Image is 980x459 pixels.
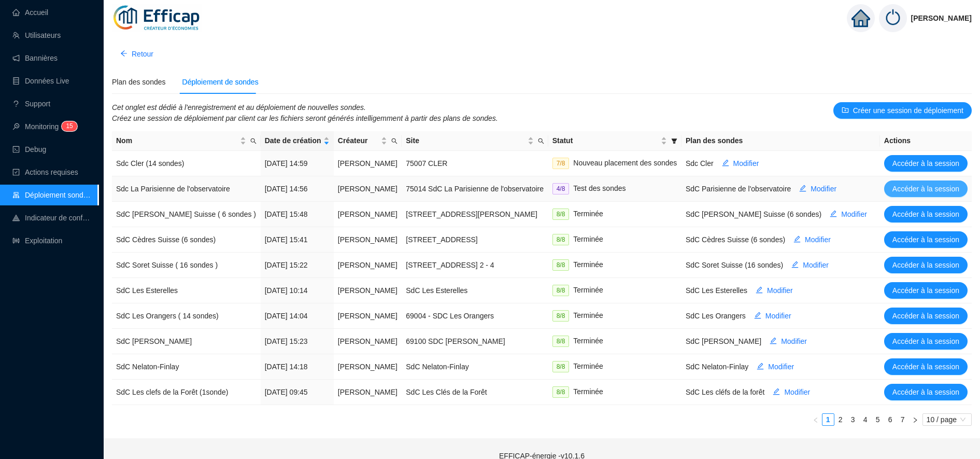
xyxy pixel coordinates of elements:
a: 5 [872,414,884,425]
a: homeAccueil [12,8,48,17]
button: Modifier [785,231,839,248]
td: [PERSON_NAME] [334,253,402,278]
button: Accéder à la session [884,155,968,172]
span: filter [671,138,677,144]
a: 3 [847,414,859,425]
a: questionSupport [12,100,50,108]
span: Modifier [781,336,807,347]
td: [STREET_ADDRESS] 2 - 4 [402,253,548,278]
td: Sdc Cler (14 sondes) [112,151,261,176]
span: edit [754,312,761,319]
span: [PERSON_NAME] [911,2,972,35]
span: SdC Nelaton-Finlay [686,363,748,371]
th: Créateur [334,131,402,151]
span: 4/8 [552,183,570,194]
span: 7/8 [552,158,570,169]
span: 1 [66,122,69,130]
span: Site [406,135,525,146]
img: power [879,4,907,32]
li: Page précédente [809,413,822,426]
td: [PERSON_NAME] [334,380,402,405]
span: Actions requises [25,168,78,176]
span: search [536,133,546,148]
li: 3 [847,413,859,426]
td: SdC Cèdres Suisse (6 sondes) [112,227,261,253]
td: [DATE] 14:04 [261,303,334,329]
td: SdC Les Orangers ( 14 sondes) [112,303,261,329]
span: SdC [PERSON_NAME] Suisse (6 sondes) [686,210,821,218]
td: Sdc La Parisienne de l'observatoire [112,176,261,202]
span: 8/8 [552,361,570,372]
span: search [538,138,544,144]
span: left [813,417,819,423]
button: right [909,413,921,426]
th: Plan des sondes [681,131,880,151]
span: SdC Parisienne de l'observatoire [686,185,791,193]
span: Modifier [733,158,759,169]
td: SdC Nelaton-Finlay [112,354,261,380]
span: 8/8 [552,336,570,347]
span: edit [799,185,806,192]
li: 7 [897,413,909,426]
span: edit [770,337,777,344]
td: SdC Soret Suisse ( 16 sondes ) [112,253,261,278]
span: Date de création [265,135,321,146]
span: edit [773,388,780,395]
td: SdC Nelaton-Finlay [402,354,548,380]
span: edit [830,210,837,217]
button: Accéder à la session [884,333,968,350]
button: Accéder à la session [884,282,968,299]
span: 8/8 [552,208,570,220]
span: Sdc Cler [686,159,714,168]
td: Terminée [548,227,681,253]
td: [DATE] 15:23 [261,329,334,354]
span: SdC Les Orangers [686,312,746,320]
button: Modifier [783,257,837,273]
a: 7 [897,414,908,425]
a: teamUtilisateurs [12,31,61,39]
td: SdC [PERSON_NAME] [112,329,261,354]
td: SdC Les clefs de la Forêt (1sonde) [112,380,261,405]
span: Modifier [841,209,867,220]
span: Nom [116,135,238,146]
button: Accéder à la session [884,180,968,197]
td: SdC Les Esterelles [402,278,548,303]
button: Modifier [714,155,768,172]
td: Terminée [548,202,681,227]
li: 1 [822,413,834,426]
button: Accéder à la session [884,384,968,400]
span: search [248,133,259,148]
button: Modifier [821,206,875,222]
span: Accéder à la session [892,209,959,220]
a: 4 [860,414,871,425]
span: 8/8 [552,285,570,296]
button: Modifier [747,282,801,299]
td: 69004 - SDC Les Orangers [402,303,548,329]
span: Accéder à la session [892,234,959,245]
span: arrow-left [120,50,127,57]
td: [PERSON_NAME] [334,151,402,176]
span: 8/8 [552,386,570,398]
td: [DATE] 15:22 [261,253,334,278]
th: Date de création [261,131,334,151]
span: Modifier [768,361,794,372]
span: home [851,9,870,27]
span: folder-add [842,106,849,114]
td: Nouveau placement des sondes [548,151,681,176]
td: 69100 SDC [PERSON_NAME] [402,329,548,354]
span: search [250,138,257,144]
button: Accéder à la session [884,206,968,222]
button: Créer une session de déploiement [833,102,972,119]
span: Modifier [811,184,836,194]
span: Modifier [784,387,810,398]
button: Modifier [761,333,815,350]
span: Modifier [767,285,793,296]
div: Déploiement de sondes [182,77,259,88]
a: Accéder à la session [884,210,968,218]
td: [DATE] 15:48 [261,202,334,227]
td: [PERSON_NAME] [334,202,402,227]
button: Modifier [764,384,818,400]
td: [DATE] 15:41 [261,227,334,253]
span: Accéder à la session [892,184,959,194]
th: Actions [880,131,972,151]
